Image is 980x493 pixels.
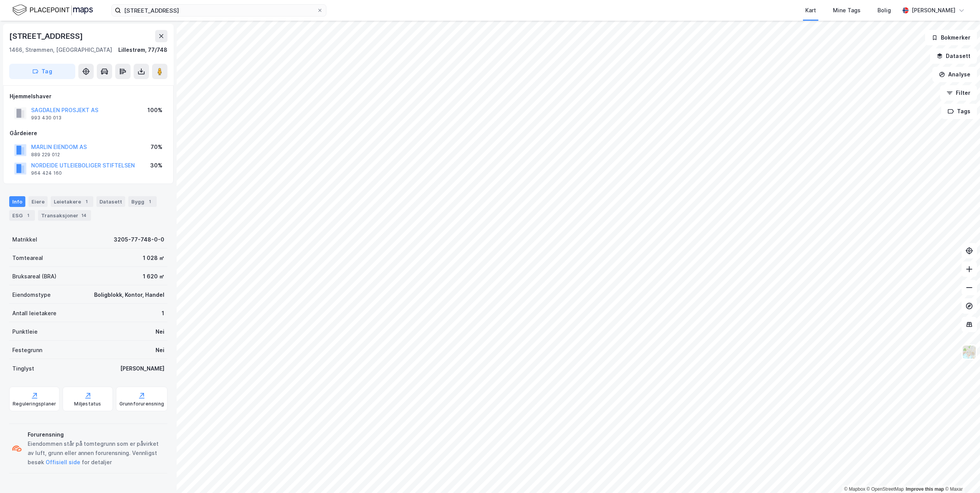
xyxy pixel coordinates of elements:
div: 1 [146,198,154,205]
div: Punktleie [12,327,38,336]
div: [PERSON_NAME] [120,364,164,373]
button: Filter [940,85,977,101]
div: 1466, Strømmen, [GEOGRAPHIC_DATA] [9,45,112,55]
button: Datasett [930,48,977,64]
div: Info [9,196,25,207]
button: Tags [941,104,977,119]
div: Eiere [28,196,48,207]
div: Nei [156,346,164,355]
div: Matrikkel [12,235,37,244]
div: Forurensning [28,430,164,439]
div: Boligblokk, Kontor, Handel [94,290,164,299]
div: Datasett [96,196,125,207]
div: Bygg [128,196,157,207]
div: Eiendomstype [12,290,51,299]
a: Improve this map [906,486,944,492]
iframe: Chat Widget [942,456,980,493]
div: 14 [80,212,88,219]
div: 1 620 ㎡ [143,272,164,281]
div: [PERSON_NAME] [912,6,955,15]
div: 1 028 ㎡ [143,253,164,263]
div: Antall leietakere [12,309,56,318]
div: 30% [150,161,162,170]
div: Tomteareal [12,253,43,263]
div: 993 430 013 [31,115,61,121]
div: 889 229 012 [31,152,60,158]
div: Miljøstatus [74,401,101,407]
button: Analyse [932,67,977,82]
div: Nei [156,327,164,336]
div: 70% [151,142,162,152]
div: Leietakere [51,196,93,207]
div: Bolig [877,6,891,15]
div: Lillestrøm, 77/748 [118,45,167,55]
a: OpenStreetMap [867,486,904,492]
div: Grunnforurensning [119,401,164,407]
div: 1 [83,198,90,205]
div: [STREET_ADDRESS] [9,30,84,42]
div: 1 [24,212,32,219]
div: 1 [162,309,164,318]
img: Z [962,345,977,359]
button: Bokmerker [925,30,977,45]
div: 964 424 160 [31,170,62,176]
div: Kart [805,6,816,15]
img: logo.f888ab2527a4732fd821a326f86c7f29.svg [12,3,93,17]
div: Festegrunn [12,346,42,355]
div: ESG [9,210,35,221]
div: Hjemmelshaver [10,92,167,101]
div: Kontrollprogram for chat [942,456,980,493]
div: Transaksjoner [38,210,91,221]
div: 3205-77-748-0-0 [114,235,164,244]
input: Søk på adresse, matrikkel, gårdeiere, leietakere eller personer [121,5,317,16]
div: Tinglyst [12,364,34,373]
div: Gårdeiere [10,129,167,138]
a: Mapbox [844,486,865,492]
div: Eiendommen står på tomtegrunn som er påvirket av luft, grunn eller annen forurensning. Vennligst ... [28,439,164,467]
div: Reguleringsplaner [13,401,56,407]
div: Mine Tags [833,6,861,15]
button: Tag [9,64,75,79]
div: Bruksareal (BRA) [12,272,56,281]
div: 100% [147,106,162,115]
